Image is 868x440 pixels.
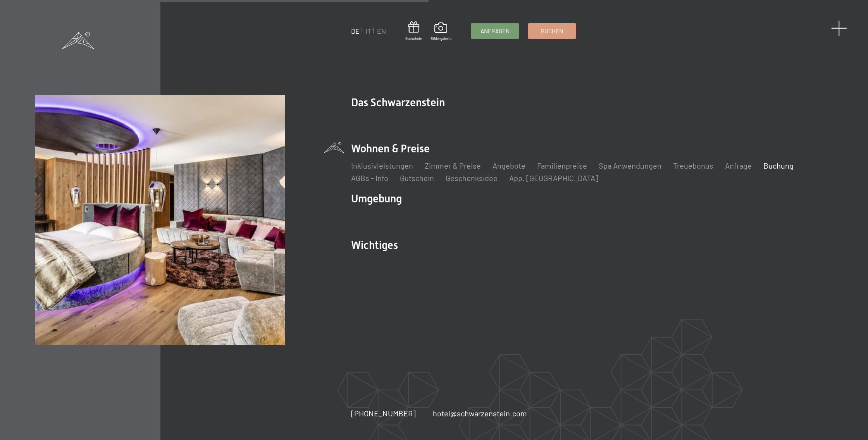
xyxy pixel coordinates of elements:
[405,36,422,41] span: Gutschein
[446,173,498,183] a: Geschenksidee
[365,27,371,35] a: IT
[493,161,525,170] a: Angebote
[431,36,451,41] span: Bildergalerie
[351,409,416,418] span: [PHONE_NUMBER]
[725,161,752,170] a: Anfrage
[509,173,598,183] a: App. [GEOGRAPHIC_DATA]
[673,161,713,170] a: Treuebonus
[351,408,416,419] a: [PHONE_NUMBER]
[35,95,285,345] img: Buchung
[541,27,563,35] span: Buchen
[431,22,451,41] a: Bildergalerie
[763,161,794,170] a: Buchung
[480,27,510,35] span: Anfragen
[471,24,519,38] a: Anfragen
[351,27,360,35] a: DE
[537,161,587,170] a: Familienpreise
[377,27,386,35] a: EN
[405,21,422,41] a: Gutschein
[400,173,434,183] a: Gutschein
[528,24,576,38] a: Buchen
[425,161,481,170] a: Zimmer & Preise
[433,408,527,419] a: hotel@schwarzenstein.com
[599,161,661,170] a: Spa Anwendungen
[351,161,413,170] a: Inklusivleistungen
[351,173,388,183] a: AGBs - Info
